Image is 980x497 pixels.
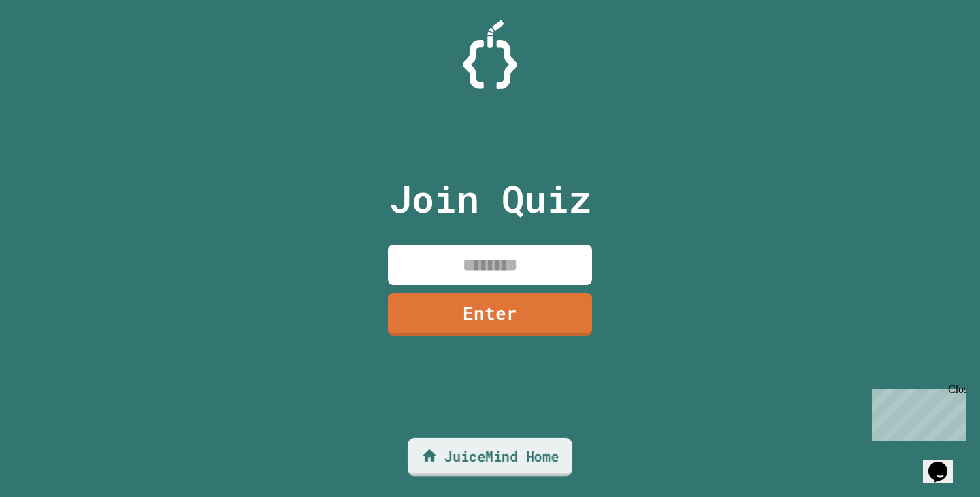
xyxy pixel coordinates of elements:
[923,443,966,483] iframe: chat widget
[463,20,517,89] img: Logo.svg
[389,171,591,227] p: Join Quiz
[408,438,572,477] a: JuiceMind Home
[5,5,94,86] div: Chat with us now!Close
[408,451,572,464] a: JuiceMind Home
[388,293,592,336] a: Enter
[867,383,966,441] iframe: chat widget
